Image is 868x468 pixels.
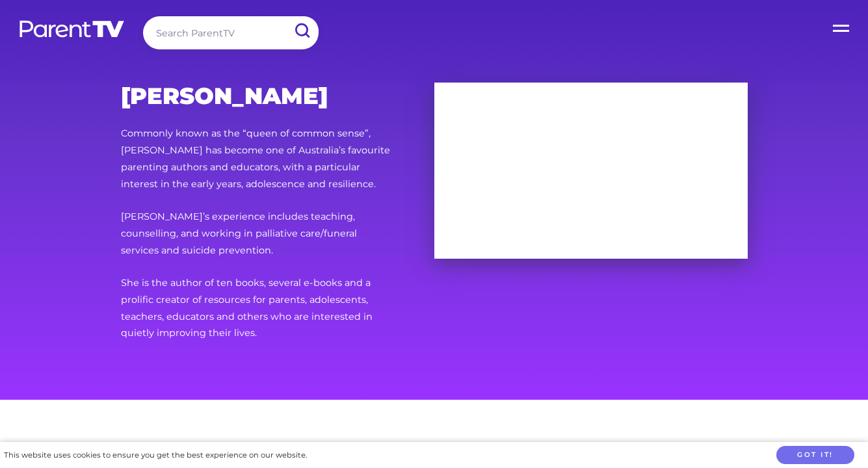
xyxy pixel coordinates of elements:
input: Search ParentTV [143,16,319,49]
div: This website uses cookies to ensure you get the best experience on our website. [4,448,307,462]
p: [PERSON_NAME]’s experience includes teaching, counselling, and working in palliative care/funeral... [121,209,393,259]
button: Got it! [776,446,854,465]
input: Submit [285,16,319,45]
p: Commonly known as the “queen of common sense”, [PERSON_NAME] has become one of Australia’s favour... [121,125,393,193]
h2: [PERSON_NAME] [121,83,393,110]
img: parenttv-logo-white.4c85aaf.svg [18,19,125,38]
p: She is the author of ten books, several e-books and a prolific creator of resources for parents, ... [121,275,393,343]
